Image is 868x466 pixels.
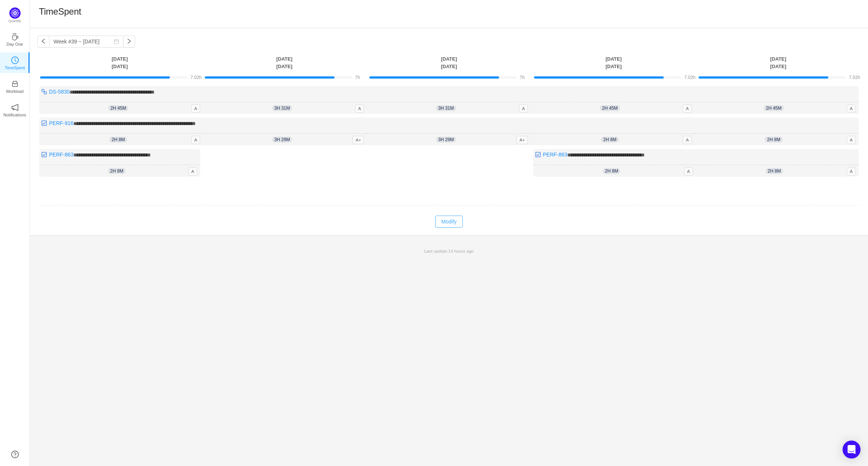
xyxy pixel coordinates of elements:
[435,216,462,228] button: Modify
[519,104,528,113] span: A
[11,451,19,458] a: icon: question-circle
[603,168,620,174] span: 2h 8m
[9,19,21,24] p: Quantify
[764,105,784,111] span: 2h 45m
[531,55,696,70] th: [DATE] [DATE]
[108,168,125,174] span: 2h 8m
[108,105,128,111] span: 2h 45m
[11,104,19,111] i: icon: notification
[9,7,21,19] img: Quantify
[424,249,474,253] span: Last update:
[49,36,123,48] input: Select a week
[190,75,202,80] span: 7.02h
[123,36,135,48] button: icon: right
[847,167,856,176] span: A
[847,104,856,113] span: A
[11,33,19,40] i: icon: coffee
[202,55,367,70] th: [DATE] [DATE]
[535,152,541,158] img: 10318
[39,6,81,17] h1: TimeSpent
[109,137,127,143] span: 2h 8m
[3,112,26,118] p: Notifications
[600,105,620,111] span: 2h 45m
[11,35,19,43] a: icon: coffeeDay One
[849,75,860,80] span: 7.02h
[683,136,692,144] span: A
[191,136,200,144] span: A
[601,137,618,143] span: 2h 8m
[49,120,73,126] a: PERF-916
[41,89,47,95] img: 10316
[41,120,47,126] img: 10318
[6,88,24,95] p: Workload
[520,75,525,80] span: 7h
[114,39,119,44] i: icon: calendar
[843,441,861,459] div: Open Intercom Messenger
[41,152,47,158] img: 10318
[49,152,73,158] a: PERF-863
[272,105,292,111] span: 3h 31m
[11,57,19,64] i: icon: clock-circle
[11,80,19,88] i: icon: inbox
[436,137,456,143] span: 3h 29m
[684,167,693,176] span: A
[367,55,531,70] th: [DATE] [DATE]
[37,36,49,48] button: icon: left
[191,104,200,113] span: A
[355,104,364,113] span: A
[49,89,70,95] a: DS-5830
[516,136,528,144] span: A+
[37,55,202,70] th: [DATE] [DATE]
[188,167,197,176] span: A
[11,82,19,90] a: icon: inboxWorkload
[6,41,23,48] p: Day One
[352,136,364,144] span: A+
[847,136,856,144] span: A
[684,75,696,80] span: 7.02h
[448,249,474,253] span: 14 hours ago
[11,59,19,66] a: icon: clock-circleTimeSpent
[683,104,692,113] span: A
[696,55,861,70] th: [DATE] [DATE]
[355,75,360,80] span: 7h
[543,152,567,158] a: PERF-863
[272,137,292,143] span: 3h 29m
[765,168,783,174] span: 2h 8m
[5,64,25,71] p: TimeSpent
[765,137,782,143] span: 2h 8m
[436,105,456,111] span: 3h 31m
[11,106,19,113] a: icon: notificationNotifications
